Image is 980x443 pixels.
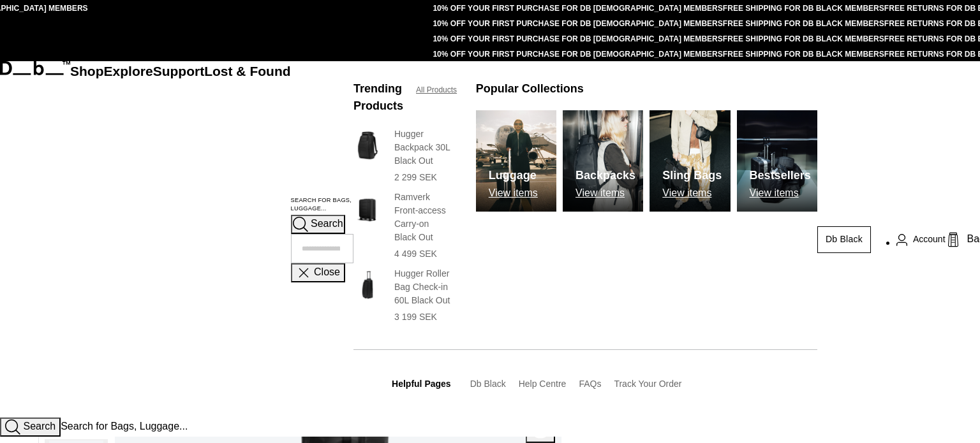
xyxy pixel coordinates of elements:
[614,379,681,389] a: Track Your Order
[433,50,722,59] a: 10% OFF YOUR FIRST PURCHASE FOR DB [DEMOGRAPHIC_DATA] MEMBERS
[291,215,345,234] button: Search
[650,110,730,212] img: Db
[723,50,884,59] a: FREE SHIPPING FOR DB BLACK MEMBERS
[723,4,884,13] a: FREE SHIPPING FOR DB BLACK MEMBERS
[394,267,450,307] h3: Hugger Roller Bag Check-in 60L Black Out
[489,167,538,184] h3: Luggage
[353,267,450,324] a: Hugger Roller Bag Check-in 60L Black Out Hugger Roller Bag Check-in 60L Black Out 3 199 SEK
[433,19,722,28] a: 10% OFF YOUR FIRST PURCHASE FOR DB [DEMOGRAPHIC_DATA] MEMBERS
[394,312,437,322] span: 3 199 SEK
[392,377,451,391] h3: Helpful Pages
[353,191,450,261] a: Ramverk Front-access Carry-on Black Out Ramverk Front-access Carry-on Black Out 4 499 SEK
[662,167,722,184] h3: Sling Bags
[723,19,884,28] a: FREE SHIPPING FOR DB BLACK MEMBERS
[470,379,506,389] a: Db Black
[353,127,450,184] a: Hugger Backpack 30L Black Out Hugger Backpack 30L Black Out 2 299 SEK
[70,61,291,418] nav: Main Navigation
[353,191,382,226] img: Ramverk Front-access Carry-on Black Out
[737,110,817,212] a: Db Bestsellers View items
[23,421,56,432] span: Search
[353,267,382,303] img: Hugger Roller Bag Check-in 60L Black Out
[750,187,811,199] p: View items
[394,127,450,168] h3: Hugger Backpack 30L Black Out
[353,80,403,115] h3: Trending Products
[314,267,340,278] span: Close
[433,4,722,13] a: 10% OFF YOUR FIRST PURCHASE FOR DB [DEMOGRAPHIC_DATA] MEMBERS
[750,167,811,184] h3: Bestsellers
[394,191,450,244] h3: Ramverk Front-access Carry-on Black Out
[650,110,730,212] a: Db Sling Bags View items
[896,232,946,247] a: Account
[476,80,584,98] h3: Popular Collections
[476,110,556,212] a: Db Luggage View items
[489,187,538,199] p: View items
[70,64,104,78] a: Shop
[394,249,437,259] span: 4 499 SEK
[563,110,643,212] a: Db Backpacks View items
[433,34,722,43] a: 10% OFF YOUR FIRST PURCHASE FOR DB [DEMOGRAPHIC_DATA] MEMBERS
[519,379,567,389] a: Help Centre
[476,110,556,212] img: Db
[353,127,382,163] img: Hugger Backpack 30L Black Out
[662,187,722,199] p: View items
[575,187,635,199] p: View items
[817,226,871,253] a: Db Black
[104,64,153,78] a: Explore
[737,110,817,212] img: Db
[563,110,643,212] img: Db
[575,167,635,184] h3: Backpacks
[204,64,290,78] a: Lost & Found
[579,379,601,389] a: FAQs
[311,219,343,229] span: Search
[394,172,437,182] span: 2 299 SEK
[291,263,345,282] button: Close
[416,84,457,96] a: All Products
[153,64,205,78] a: Support
[913,233,946,246] span: Account
[291,196,353,214] label: Search for Bags, Luggage...
[723,34,884,43] a: FREE SHIPPING FOR DB BLACK MEMBERS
